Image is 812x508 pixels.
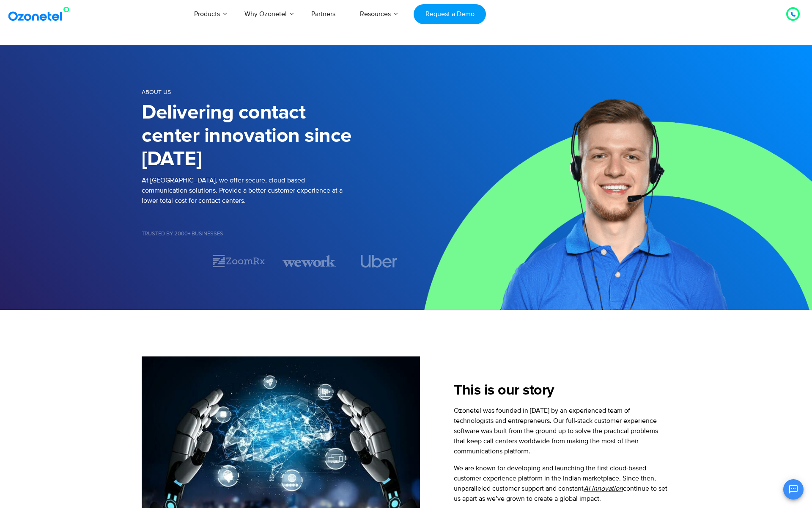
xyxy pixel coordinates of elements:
[142,231,406,237] h5: Trusted by 2000+ Businesses
[283,254,336,268] div: 3 / 7
[283,254,336,268] img: wework
[142,88,171,96] span: About us
[414,4,486,24] a: Request a Demo
[142,175,406,206] p: At [GEOGRAPHIC_DATA], we offer secure, cloud-based communication solutions. Provide a better cust...
[454,406,670,456] p: Ozonetel was founded in [DATE] by an experienced team of technologists and entrepreneurs. Our ful...
[454,463,670,504] p: We are known for developing and launching the first cloud-based customer experience platform in t...
[142,256,195,266] div: 1 / 7
[584,484,623,493] u: AI innovation
[212,254,265,268] img: zoomrx
[142,101,406,171] h1: Delivering contact center innovation since [DATE]
[353,255,406,268] div: 4 / 7
[454,382,670,399] h2: This is our story
[361,255,398,268] img: uber
[142,254,406,268] div: Image Carousel
[783,479,804,500] button: Open chat
[212,254,265,268] div: 2 / 7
